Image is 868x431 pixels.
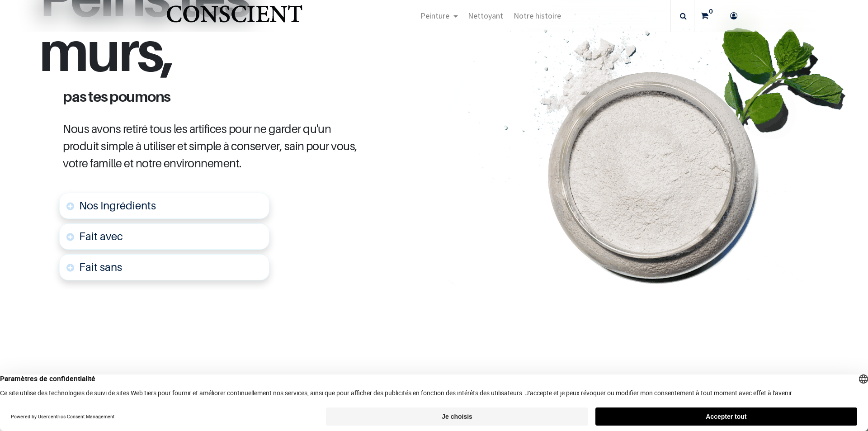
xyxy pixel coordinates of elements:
[79,199,156,212] span: Nos Ingrédients
[79,230,123,243] font: Fait avec
[707,7,715,16] sup: 0
[63,122,358,170] span: Nous avons retiré tous les artifices pour ne garder qu'un produit simple à utiliser et simple à c...
[514,10,561,21] span: Notre histoire
[468,10,503,21] span: Nettoyant
[446,2,868,286] img: jar-tabletssplast-mint-leaf-Recovered.png
[79,260,122,274] font: Fait sans
[420,10,449,21] span: Peinture
[56,89,370,104] h1: pas tes poumons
